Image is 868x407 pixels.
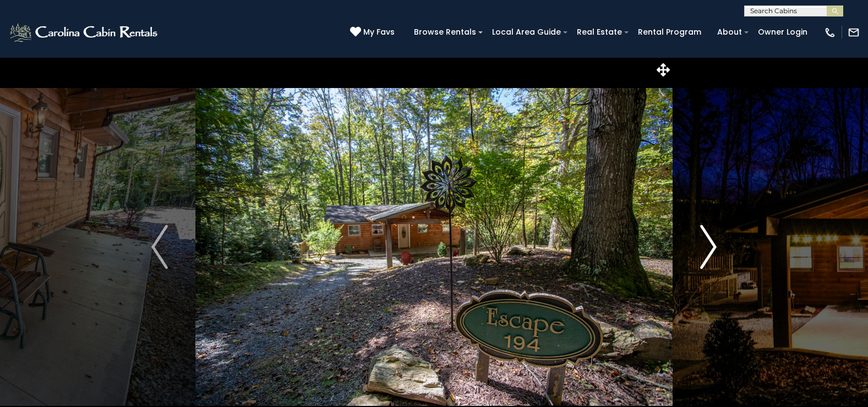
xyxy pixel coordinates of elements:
[700,225,717,269] img: arrow
[848,26,860,38] img: mail-regular-white.png
[487,24,566,41] a: Local Area Guide
[712,24,747,41] a: About
[363,26,395,38] span: My Favs
[571,24,627,41] a: Real Estate
[632,24,707,41] a: Rental Program
[824,26,836,38] img: phone-regular-white.png
[151,225,168,269] img: arrow
[8,21,161,43] img: White-1-2.png
[408,24,482,41] a: Browse Rentals
[350,26,397,38] a: My Favs
[752,24,813,41] a: Owner Login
